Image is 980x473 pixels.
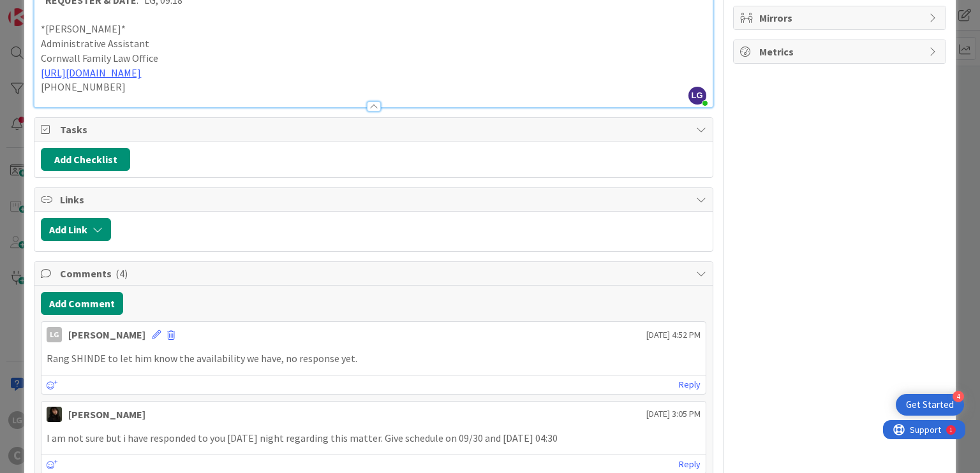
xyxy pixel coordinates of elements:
div: Get Started [906,398,954,411]
span: Links [60,192,689,207]
a: Reply [679,377,701,393]
p: [PHONE_NUMBER] [41,80,706,94]
img: ES [47,407,62,422]
div: Open Get Started checklist, remaining modules: 4 [896,394,964,416]
p: *[PERSON_NAME]* [41,22,706,36]
p: I am not sure but i have responded to you [DATE] night regarding this matter. Give schedule on 09... [47,431,700,446]
button: Add Checklist [41,148,130,171]
span: [DATE] 3:05 PM [646,407,701,421]
div: 4 [953,391,964,402]
div: [PERSON_NAME] [68,407,145,422]
button: Add Comment [41,292,123,315]
span: Support [27,2,58,17]
a: [URL][DOMAIN_NAME] [41,66,141,79]
p: Rang SHINDE to let him know the availability we have, no response yet. [47,351,700,366]
span: Tasks [60,122,689,137]
a: Reply [679,456,701,472]
span: [DATE] 4:52 PM [646,328,701,342]
button: Add Link [41,218,111,241]
div: LG [47,327,62,342]
span: Comments [60,266,689,281]
span: ( 4 ) [115,267,128,280]
p: Administrative Assistant [41,36,706,51]
span: Metrics [759,44,923,59]
div: [PERSON_NAME] [68,327,145,342]
span: LG [688,87,706,105]
span: Mirrors [759,10,923,25]
p: Cornwall Family Law Office [41,51,706,66]
div: 1 [66,5,70,15]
